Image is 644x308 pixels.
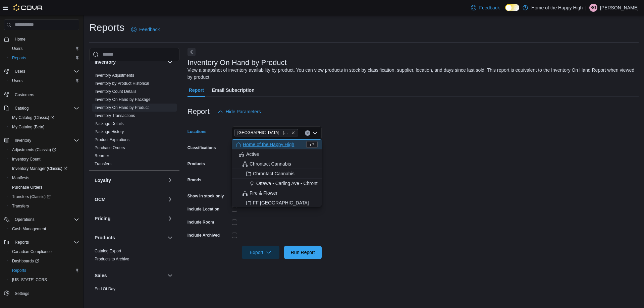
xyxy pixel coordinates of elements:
span: Feedback [139,26,160,33]
a: Adjustments (Classic) [9,146,59,154]
label: Include Room [187,220,214,225]
button: Hide Parameters [215,105,264,118]
span: My Catalog (Classic) [9,114,79,122]
span: Dashboards [9,257,79,265]
span: Manifests [12,175,29,181]
a: Inventory Count [9,155,43,163]
h3: Pricing [95,215,110,222]
a: Reports [9,266,29,274]
a: Transfers (Classic) [9,193,53,201]
input: Dark Mode [505,4,519,11]
span: Inventory Transactions [95,113,135,118]
span: Users [9,77,79,85]
span: Inventory Manager (Classic) [12,166,67,171]
span: Transfers (Classic) [9,193,79,201]
span: Inventory On Hand by Product [95,105,149,110]
a: Users [9,45,25,53]
a: Inventory On Hand by Product [95,105,149,110]
button: Sales [95,272,165,279]
span: Transfers (Classic) [12,194,51,199]
label: Brands [187,177,201,183]
a: My Catalog (Classic) [9,114,57,122]
h3: Report [187,108,210,116]
span: Feedback [479,4,499,11]
button: Chrontact Cannabis [232,169,322,179]
button: Inventory [1,136,82,145]
div: Bryton Garstin [589,4,597,12]
h3: Products [95,234,115,241]
button: Reports [12,238,32,246]
span: Inventory On Hand by Package [95,97,151,102]
label: Include Archived [187,233,220,238]
span: Edmonton - Jackson Heights - Fire & Flower [234,129,298,136]
span: Adjustments (Classic) [9,146,79,154]
button: Ottawa - Carling Ave - Chrontact Cannabis [232,179,322,188]
span: BG [590,4,596,12]
span: My Catalog (Beta) [9,123,79,131]
div: Inventory [89,71,179,171]
span: Catalog [15,106,29,111]
a: Inventory Manager (Classic) [9,165,70,173]
a: Home [12,35,28,43]
button: Purchase Orders [7,183,82,192]
span: Inventory Adjustments [95,73,134,78]
a: Transfers [9,202,32,210]
h3: Inventory On Hand by Product [187,59,287,67]
span: Reports [15,240,29,245]
a: End Of Day [95,287,115,291]
span: Settings [12,289,79,298]
button: Close list of options [312,130,318,136]
button: Home of the Happy High [232,140,322,149]
span: Catalog [12,104,79,112]
a: Dashboards [7,256,82,266]
span: Inventory by Product Historical [95,81,149,86]
a: Dashboards [9,257,42,265]
span: Ottawa - Carling Ave - Chrontact Cannabis [256,180,345,187]
span: Operations [15,217,35,222]
span: Inventory Count [9,155,79,163]
span: Users [9,45,79,53]
p: | [585,4,587,12]
span: My Catalog (Beta) [12,124,45,130]
span: Adjustments (Classic) [12,147,56,152]
a: Settings [12,290,32,298]
label: Include Location [187,206,219,212]
button: Catalog [12,104,31,112]
a: Products to Archive [95,257,129,261]
button: Products [95,234,165,241]
a: My Catalog (Classic) [7,113,82,122]
span: Active [246,151,259,158]
button: Manifests [7,173,82,183]
button: Reports [7,266,82,275]
span: Dashboards [12,258,39,264]
span: Fire & Flower [250,190,277,196]
span: Transfers [9,202,79,210]
a: Customers [12,91,37,99]
span: [GEOGRAPHIC_DATA] - [PERSON_NAME][GEOGRAPHIC_DATA] - Fire & Flower [237,129,290,136]
span: [US_STATE] CCRS [12,277,47,283]
span: Transfers [12,203,29,209]
span: Email Subscription [212,83,255,97]
span: Reports [12,238,79,246]
span: Products to Archive [95,256,129,262]
a: Users [9,77,25,85]
button: Fire & Flower [232,188,322,198]
a: Inventory Count Details [95,89,137,94]
button: OCM [95,196,165,203]
a: Inventory Transactions [95,113,135,118]
span: Chrontact Cannabis [253,170,294,177]
span: Reorder [95,153,109,159]
button: Customers [1,89,82,99]
button: [US_STATE] CCRS [7,275,82,285]
a: Inventory Adjustments [95,73,134,78]
nav: Complex example [4,32,79,306]
span: Users [12,67,79,75]
a: Reports [9,54,29,62]
span: Reports [9,54,79,62]
p: [PERSON_NAME] [600,4,639,12]
span: Package Details [95,121,124,126]
span: Inventory Count [12,157,41,162]
a: Purchase Orders [9,183,45,191]
button: Loyalty [166,176,174,184]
